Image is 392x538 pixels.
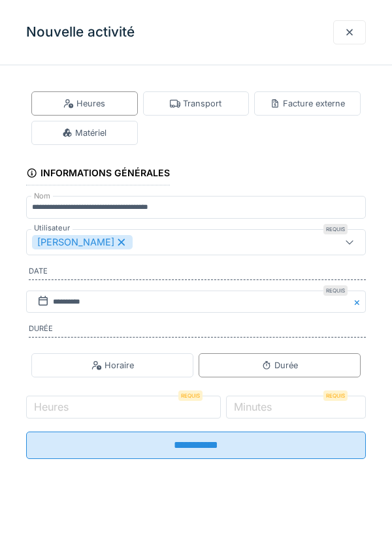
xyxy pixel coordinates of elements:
h3: Nouvelle activité [26,24,135,40]
div: Requis [323,224,348,234]
div: Durée [261,359,298,372]
div: [PERSON_NAME] [32,235,133,249]
div: Requis [323,285,348,296]
label: Minutes [231,399,274,415]
label: Utilisateur [31,223,73,234]
div: Matériel [62,127,106,139]
div: Requis [178,390,203,401]
label: Heures [31,399,71,415]
div: Informations générales [26,163,170,185]
div: Facture externe [270,97,345,110]
div: Transport [170,97,221,110]
button: Close [351,291,366,313]
label: Date [29,266,366,280]
label: Nom [31,191,53,202]
div: Heures [63,97,105,110]
div: Requis [323,390,348,401]
div: Horaire [91,359,134,372]
label: Durée [29,323,366,338]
